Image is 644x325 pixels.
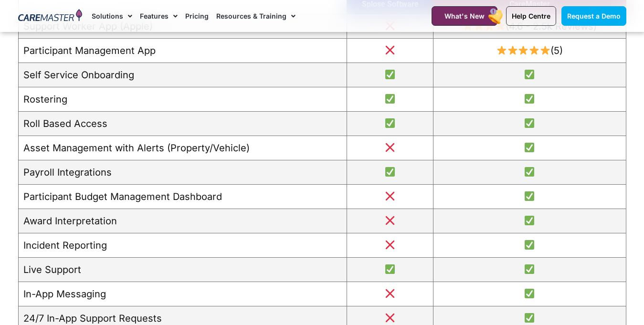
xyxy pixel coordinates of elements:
[529,45,539,55] img: ⭐
[18,233,347,257] td: Incident Reporting
[525,289,534,298] img: ✅
[385,264,395,274] img: ✅
[525,264,534,274] img: ✅
[518,45,528,55] img: ⭐
[525,216,534,225] img: ✅
[525,240,534,250] img: ✅
[385,94,395,104] img: ✅
[506,6,556,26] a: Help Centre
[385,118,395,128] img: ✅
[525,94,534,104] img: ✅
[512,12,550,20] span: Help Centre
[385,70,395,79] img: ✅
[385,143,395,152] img: ❌
[567,12,621,20] span: Request a Demo
[444,12,485,20] span: What's New
[18,9,83,23] img: CareMaster Logo
[525,191,534,201] img: ✅
[385,191,395,201] img: ❌
[525,118,534,128] img: ✅
[18,38,347,63] td: Participant Management App
[18,87,347,111] td: Rostering
[18,257,347,282] td: Live Support
[525,167,534,177] img: ✅
[540,45,550,55] img: ⭐
[385,289,395,298] img: ❌
[525,313,534,323] img: ✅
[18,282,347,306] td: In-App Messaging
[385,167,395,177] img: ✅
[18,160,347,184] td: Payroll Integrations
[385,45,395,55] img: ❌
[18,136,347,160] td: Asset Management with Alerts (Property/Vehicle)
[18,184,347,209] td: Participant Budget Management Dashboard
[497,45,507,55] img: ⭐
[18,111,347,136] td: Roll Based Access
[561,6,626,26] a: Request a Demo
[18,63,347,87] td: Self Service Onboarding
[433,38,626,63] td: (5)
[385,216,395,225] img: ❌
[525,70,534,79] img: ✅
[385,240,395,250] img: ❌
[18,209,347,233] td: Award Interpretation
[385,313,395,323] img: ❌
[432,6,497,26] a: What's New
[525,143,534,152] img: ✅
[508,45,517,55] img: ⭐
